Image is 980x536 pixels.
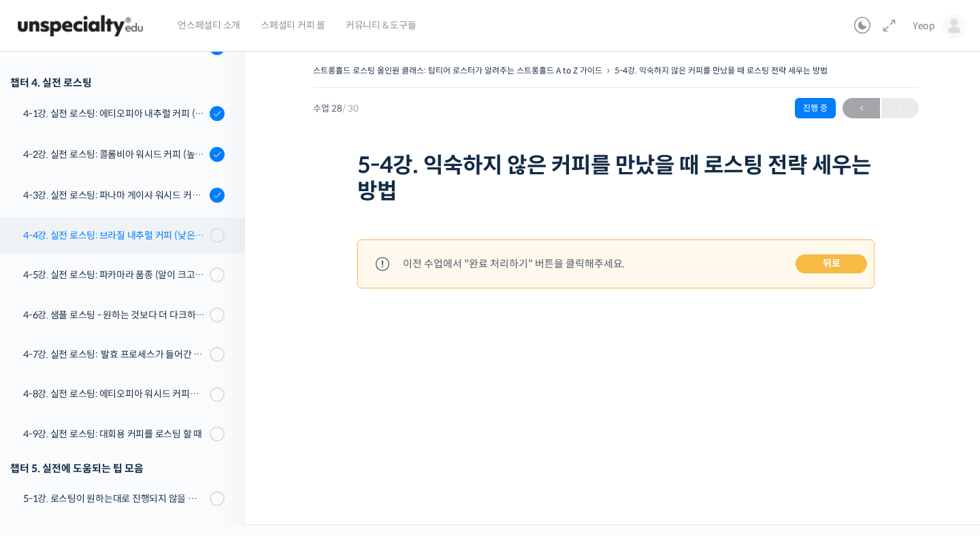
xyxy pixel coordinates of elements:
h1: 5-4강. 익숙하지 않은 커피를 만났을 때 로스팅 전략 세우는 방법 [357,152,875,205]
div: 4-6강. 샘플 로스팅 - 원하는 것보다 더 다크하게 로스팅 하는 이유 [23,307,206,322]
div: 5-1강. 로스팅이 원하는대로 진행되지 않을 때, 일관성이 떨어질 때 [23,491,206,506]
span: ← [843,99,880,118]
span: Yeop [913,20,935,32]
span: 수업 28 [313,104,359,113]
div: 챕터 4. 실전 로스팅 [10,73,225,92]
div: 4-1강. 실전 로스팅: 에티오피아 내추럴 커피 (당분이 많이 포함되어 있고 색이 고르지 않은 경우) [23,106,206,121]
div: 4-2강. 실전 로스팅: 콜롬비아 워시드 커피 (높은 밀도와 수분율 때문에 1차 크랙에서 많은 수분을 방출하는 경우) [23,147,206,162]
a: 설정 [176,423,261,457]
div: 4-9강. 실전 로스팅: 대회용 커피를 로스팅 할 때 [23,426,206,441]
span: / 30 [342,103,359,114]
span: 설정 [210,443,227,454]
a: 뒤로 [796,254,867,273]
a: 5-4강. 익숙하지 않은 커피를 만났을 때 로스팅 전략 세우는 방법 [615,65,828,76]
a: 스트롱홀드 로스팅 올인원 클래스: 탑티어 로스터가 알려주는 스트롱홀드 A to Z 가이드 [313,65,602,76]
div: 4-3강. 실전 로스팅: 파나마 게이샤 워시드 커피 (플레이버 프로파일이 로스팅하기 까다로운 경우) [23,188,206,203]
div: 진행 중 [795,98,836,118]
div: 이전 수업에서 "완료 처리하기" 버튼을 클릭해주세요. [403,254,625,273]
div: 4-4강. 실전 로스팅: 브라질 내추럴 커피 (낮은 고도에서 재배되어 당분과 밀도가 낮은 경우) [23,228,206,243]
div: 4-7강. 실전 로스팅: 발효 프로세스가 들어간 커피를 필터용으로 로스팅 할 때 [23,347,206,362]
a: 홈 [4,423,90,457]
a: ←이전 [843,98,880,118]
div: 챕터 5. 실전에 도움되는 팁 모음 [10,459,225,478]
a: 대화 [90,423,176,457]
div: 4-5강. 실전 로스팅: 파카마라 품종 (알이 크고 산지에서 건조가 고르게 되기 힘든 경우) [23,267,206,282]
span: 홈 [43,443,51,454]
span: 대화 [125,444,141,455]
div: 4-8강. 실전 로스팅: 에티오피아 워시드 커피를 에스프레소용으로 로스팅 할 때 [23,386,206,401]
